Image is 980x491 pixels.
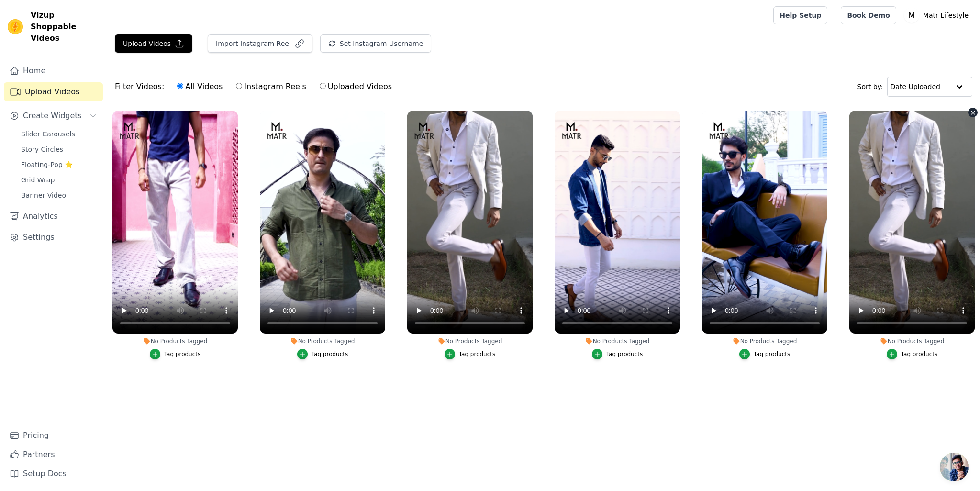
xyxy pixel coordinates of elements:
[919,7,972,24] p: Matr Lifestyle
[4,82,103,101] a: Upload Videos
[4,464,103,483] a: Setup Docs
[459,350,496,358] div: Tag products
[702,337,827,345] div: No Products Tagged
[21,190,66,200] span: Banner Video
[15,173,103,187] a: Grid Wrap
[21,175,55,185] span: Grid Wrap
[21,160,73,169] span: Floating-Pop ⭐
[968,108,978,117] button: Video Delete
[23,110,82,122] span: Create Widgets
[606,350,643,358] div: Tag products
[773,6,827,24] a: Help Setup
[235,80,306,93] label: Instagram Reels
[320,34,431,53] button: Set Instagram Username
[15,158,103,171] a: Floating-Pop ⭐
[177,80,223,93] label: All Videos
[904,7,972,24] button: M Matr Lifestyle
[31,10,99,44] span: Vizup Shoppable Videos
[15,127,103,141] a: Slider Carousels
[407,337,533,345] div: No Products Tagged
[754,350,791,358] div: Tag products
[739,349,791,359] button: Tag products
[908,11,915,20] text: M
[849,337,975,345] div: No Products Tagged
[592,349,643,359] button: Tag products
[164,350,201,358] div: Tag products
[319,80,392,93] label: Uploaded Videos
[4,61,103,80] a: Home
[297,349,348,359] button: Tag products
[901,350,938,358] div: Tag products
[115,76,397,98] div: Filter Videos:
[177,83,183,89] input: All Videos
[150,349,201,359] button: Tag products
[312,350,348,358] div: Tag products
[555,337,680,345] div: No Products Tagged
[21,129,75,139] span: Slider Carousels
[4,426,103,445] a: Pricing
[841,6,896,24] a: Book Demo
[940,453,969,481] div: Open chat
[260,337,385,345] div: No Products Tagged
[445,349,496,359] button: Tag products
[887,349,938,359] button: Tag products
[320,83,326,89] input: Uploaded Videos
[857,77,973,97] div: Sort by:
[15,143,103,156] a: Story Circles
[236,83,242,89] input: Instagram Reels
[4,445,103,464] a: Partners
[115,34,192,53] button: Upload Videos
[4,228,103,247] a: Settings
[208,34,312,53] button: Import Instagram Reel
[15,189,103,202] a: Banner Video
[8,19,23,34] img: Vizup
[4,207,103,226] a: Analytics
[21,145,63,154] span: Story Circles
[4,106,103,125] button: Create Widgets
[112,337,238,345] div: No Products Tagged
